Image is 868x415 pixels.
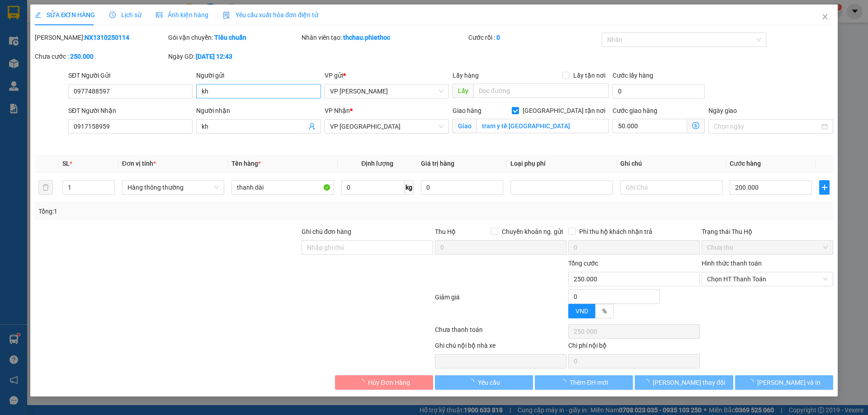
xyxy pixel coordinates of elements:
img: icon [223,12,230,19]
span: Yêu cầu [478,378,500,387]
label: Ghi chú đơn hàng [302,228,351,235]
label: Cước lấy hàng [613,72,653,79]
div: Giảm giá [434,292,567,322]
div: Người gửi [196,70,321,80]
span: kg [405,180,414,195]
input: Giao tận nơi [476,119,609,133]
span: Cước hàng [730,160,761,167]
span: clock-circle [109,12,116,18]
div: Tổng: 1 [38,206,335,216]
span: Thêm ĐH mới [570,378,608,387]
label: Ngày giao [708,107,737,114]
button: [PERSON_NAME] và In [735,375,833,390]
input: Ghi Chú [620,180,722,195]
input: Cước giao hàng [613,119,687,133]
div: [PERSON_NAME]: [35,33,166,42]
span: [GEOGRAPHIC_DATA] tận nơi [519,106,609,116]
span: SỬA ĐƠN HÀNG [35,11,95,19]
div: Gói vận chuyển: [168,33,300,42]
span: Yêu cầu xuất hóa đơn điện tử [223,11,318,19]
span: dollar-circle [692,122,699,129]
span: Lịch sử [109,11,142,19]
div: Trạng thái Thu Hộ [702,227,833,237]
span: Hủy Đơn Hàng [368,378,410,387]
div: VP gửi [325,70,449,80]
span: Lấy tận nơi [570,70,609,80]
span: Hàng thông thường [127,181,219,194]
input: VD: Bàn, Ghế [231,180,334,195]
span: Tên hàng [231,160,261,167]
div: Ngày GD: [168,51,300,61]
span: SL [62,160,70,167]
span: Lấy [453,84,473,98]
span: Ảnh kiện hàng [156,11,208,19]
b: [DATE] 12:43 [196,53,232,60]
span: VP Nhận [325,107,350,114]
b: 250.000 [70,53,94,60]
span: loading [747,379,757,385]
b: thchau.phiethoc [343,34,390,41]
button: plus [819,180,829,195]
span: Giao [453,119,476,133]
span: Phí thu hộ khách nhận trả [576,227,656,237]
button: [PERSON_NAME] thay đổi [635,375,733,390]
span: VND [576,308,588,315]
th: Ghi chú [617,155,726,173]
b: NX1310250114 [85,34,129,41]
span: Đơn vị tính [122,160,156,167]
span: Định lượng [361,160,393,167]
div: Chưa cước : [35,51,166,61]
span: [PERSON_NAME] thay đổi [653,378,725,387]
span: [PERSON_NAME] và In [757,378,821,387]
span: % [602,308,607,315]
label: Cước giao hàng [613,107,657,114]
span: VP Thái Bình [330,120,443,133]
div: Cước rồi : [468,33,600,42]
div: Ghi chú nội bộ nhà xe [435,340,566,354]
span: edit [35,12,41,18]
button: Yêu cầu [435,375,533,390]
div: Nhân viên tạo: [302,33,467,42]
button: Hủy Đơn Hàng [335,375,433,390]
span: loading [643,379,653,385]
b: Tiêu chuẩn [214,34,246,41]
span: picture [156,12,162,18]
span: close [821,13,829,20]
th: Loại phụ phí [507,155,616,173]
span: Chọn HT Thanh Toán [707,272,828,286]
input: Cước lấy hàng [613,84,705,98]
div: SĐT Người Gửi [68,70,193,80]
b: 0 [496,34,500,41]
span: plus [820,184,829,191]
div: SĐT Người Nhận [68,106,193,116]
div: Người nhận [196,106,321,116]
input: Dọc đường [473,84,609,98]
span: Giao hàng [453,107,481,114]
button: Close [812,5,838,30]
span: loading [358,379,368,385]
span: loading [468,379,478,385]
span: Chuyển khoản ng. gửi [498,227,566,237]
span: Lấy hàng [453,72,479,79]
span: Tổng cước [568,260,598,267]
label: Hình thức thanh toán [702,260,762,267]
input: Ngày giao [714,121,819,131]
button: Thêm ĐH mới [535,375,633,390]
span: Giá trị hàng [421,160,454,167]
span: Thu Hộ [435,228,456,235]
span: loading [560,379,570,385]
span: user-add [308,123,316,130]
div: Chưa thanh toán [434,325,567,340]
input: Ghi chú đơn hàng [302,240,433,255]
span: VP Nguyễn Xiển [330,84,443,98]
span: Chưa thu [707,241,828,254]
div: Chi phí nội bộ [568,340,700,354]
button: delete [38,180,53,195]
